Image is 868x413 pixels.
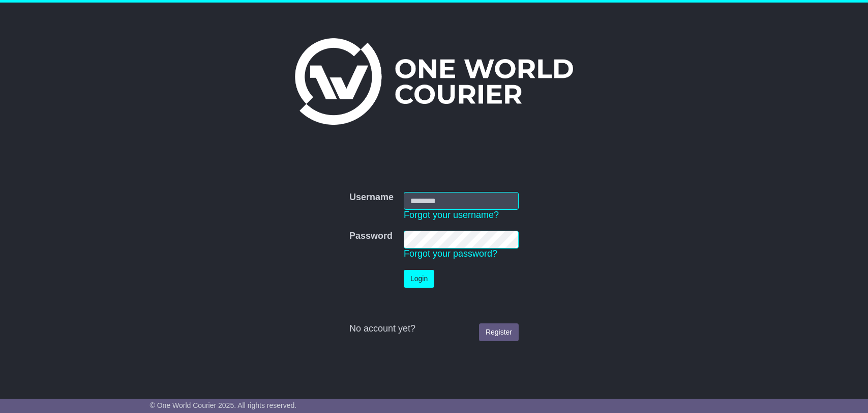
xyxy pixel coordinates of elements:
[404,210,499,220] a: Forgot your username?
[150,401,297,409] span: © One World Courier 2025. All rights reserved.
[349,231,393,242] label: Password
[404,270,434,288] button: Login
[349,323,519,335] div: No account yet?
[295,38,573,125] img: One World
[404,249,497,259] a: Forgot your password?
[479,323,519,341] a: Register
[349,192,394,203] label: Username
